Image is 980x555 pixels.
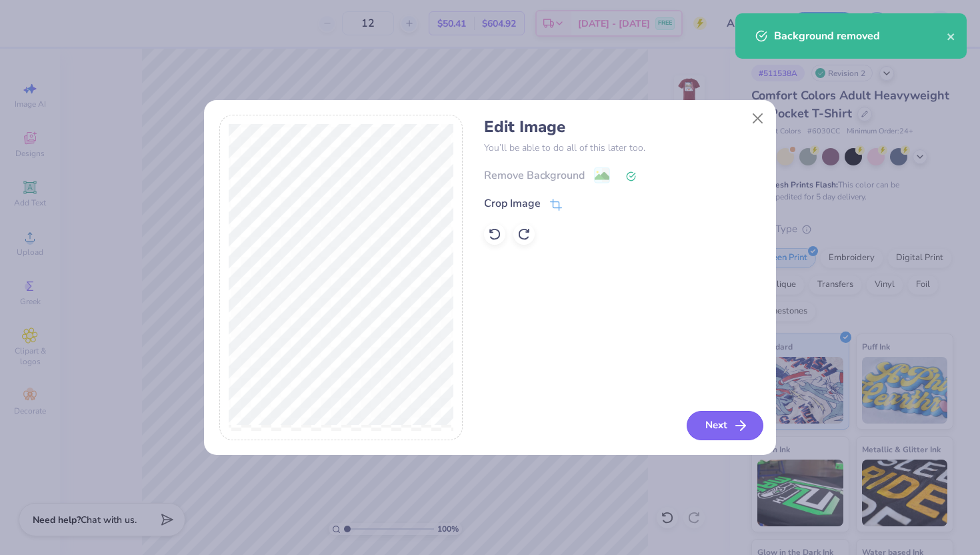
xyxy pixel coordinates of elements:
button: Close [745,105,771,131]
div: Background removed [774,28,947,44]
div: Crop Image [484,195,541,211]
p: You’ll be able to do all of this later too. [484,141,761,155]
button: Next [687,411,763,440]
button: close [947,28,956,44]
h4: Edit Image [484,117,761,137]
